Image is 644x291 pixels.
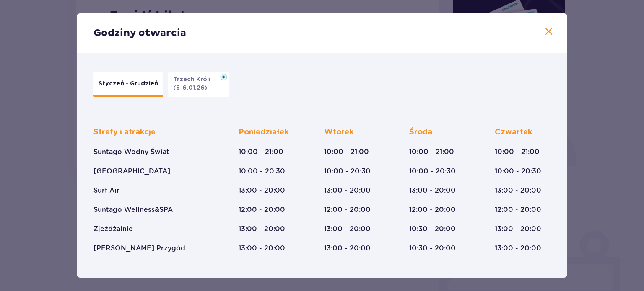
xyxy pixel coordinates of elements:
p: Czwartek [495,127,532,137]
p: Suntago Wellness&SPA [93,205,173,214]
p: 13:00 - 20:00 [239,244,285,253]
p: 13:00 - 20:00 [324,186,371,195]
p: 12:00 - 20:00 [409,205,456,214]
p: [PERSON_NAME] Przygód [93,244,185,253]
button: Trzech Króli(5-6.01.26) [168,72,229,97]
p: Trzech Króli [173,75,216,84]
p: 12:00 - 20:00 [495,205,541,214]
p: 10:00 - 21:00 [409,147,454,157]
p: (5-6.01.26) [173,84,207,92]
p: 13:00 - 20:00 [495,244,541,253]
p: Środa [409,127,432,137]
p: 10:30 - 20:00 [409,244,456,253]
p: 10:00 - 20:30 [495,167,541,176]
p: Strefy i atrakcje [93,127,156,137]
p: 10:00 - 21:00 [324,147,369,157]
p: Zjeżdżalnie [93,224,133,234]
p: 13:00 - 20:00 [324,244,371,253]
p: Suntago Wodny Świat [93,147,169,157]
p: 13:00 - 20:00 [495,186,541,195]
p: Styczeń - Grudzień [99,80,158,88]
p: 10:00 - 20:30 [239,167,285,176]
p: 10:00 - 20:30 [409,167,456,176]
button: Styczeń - Grudzień [93,72,163,97]
p: 12:00 - 20:00 [239,205,285,214]
p: Poniedziałek [239,127,288,137]
p: 10:00 - 21:00 [239,147,283,157]
p: Surf Air [93,186,119,195]
p: 12:00 - 20:00 [324,205,371,214]
p: 13:00 - 20:00 [239,224,285,234]
p: Wtorek [324,127,353,137]
p: [GEOGRAPHIC_DATA] [93,167,170,176]
p: 13:00 - 20:00 [324,224,371,234]
p: 13:00 - 20:00 [409,186,456,195]
p: 10:00 - 20:30 [324,167,371,176]
p: Godziny otwarcia [93,27,186,39]
p: 13:00 - 20:00 [495,224,541,234]
p: 10:30 - 20:00 [409,224,456,234]
p: 10:00 - 21:00 [495,147,540,157]
p: 13:00 - 20:00 [239,186,285,195]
